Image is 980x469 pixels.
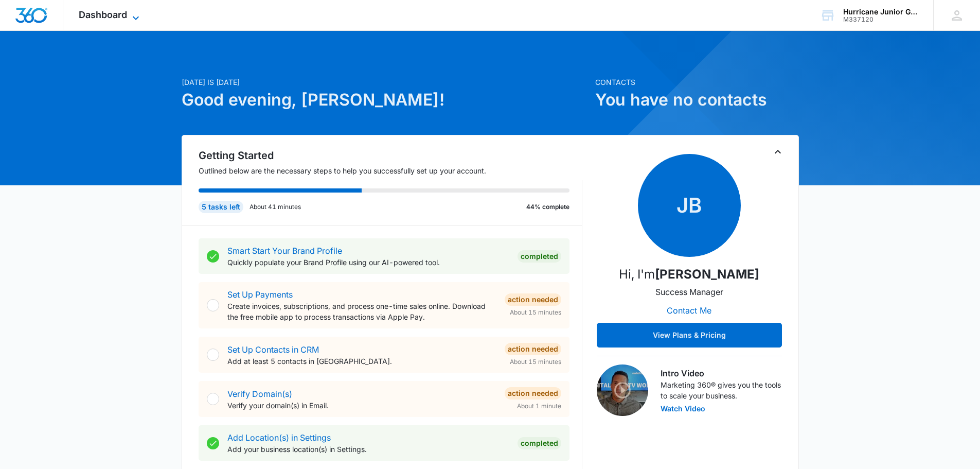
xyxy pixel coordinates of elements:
p: Outlined below are the necessary steps to help you successfully set up your account. [199,165,582,176]
span: About 1 minute [517,402,561,411]
p: Add your business location(s) in Settings. [227,444,509,455]
a: Verify Domain(s) [227,389,292,399]
a: Add Location(s) in Settings [227,432,331,443]
p: Success Manager [655,286,723,298]
p: Quickly populate your Brand Profile using our AI-powered tool. [227,257,509,268]
h1: Good evening, [PERSON_NAME]! [182,88,589,112]
span: JB [638,154,741,257]
h1: You have no contacts [595,88,799,112]
span: Dashboard [79,9,127,20]
button: View Plans & Pricing [597,323,782,348]
div: Action Needed [505,293,561,306]
p: [DATE] is [DATE] [182,77,589,88]
img: Intro Video [597,364,648,416]
p: About 41 minutes [250,202,301,212]
h2: Getting Started [199,148,582,163]
span: About 15 minutes [510,357,561,367]
p: 44% complete [526,202,569,212]
a: Set Up Payments [227,289,293,300]
div: Action Needed [505,387,561,399]
div: 5 tasks left [199,201,243,213]
div: Completed [518,437,561,449]
p: Marketing 360® gives you the tools to scale your business. [661,379,782,401]
p: Add at least 5 contacts in [GEOGRAPHIC_DATA]. [227,356,496,367]
p: Verify your domain(s) in Email. [227,400,496,411]
div: account name [843,8,918,16]
span: About 15 minutes [510,308,561,317]
button: Toggle Collapse [772,146,784,158]
button: Watch Video [661,405,705,412]
a: Smart Start Your Brand Profile [227,246,342,256]
p: Hi, I'm [619,265,759,284]
p: Create invoices, subscriptions, and process one-time sales online. Download the free mobile app t... [227,301,496,322]
h3: Intro Video [661,367,782,379]
div: Completed [518,250,561,263]
p: Contacts [595,77,799,88]
div: Action Needed [505,343,561,355]
strong: [PERSON_NAME] [655,267,759,282]
div: account id [843,16,918,23]
button: Contact Me [656,298,722,323]
a: Set Up Contacts in CRM [227,344,319,355]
